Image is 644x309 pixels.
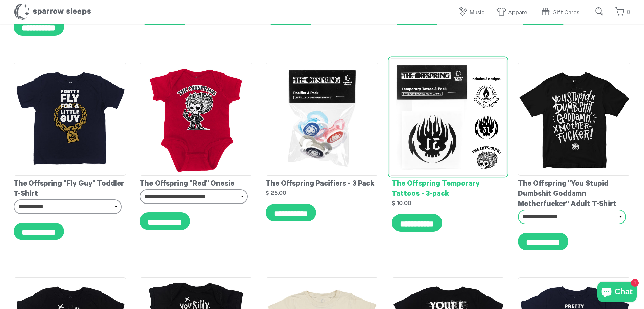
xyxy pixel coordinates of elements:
img: TheOffspring-SkullGuy-Onesie_grande.jpg [140,63,252,176]
input: Submit [593,5,606,18]
strong: $ 25.00 [266,190,286,196]
div: The Offspring Pacifiers - 3 Pack [266,176,378,189]
a: Apparel [496,5,532,20]
img: TheOffspring-YouStupid-AdultT-shirt_grande.jpg [518,63,630,176]
div: The Offspring "You Stupid Dumbshit Goddamn Motherfucker" Adult T-Shirt [518,176,630,210]
div: The Offspring "Fly Guy" Toddler T-Shirt [14,176,126,199]
h1: Sparrow Sleeps [14,3,91,20]
inbox-online-store-chat: Shopify online store chat [595,282,639,304]
div: The Offspring Temporary Tattoos - 3-pack [392,176,504,199]
img: TheOffspring-PrettyFly-ToddlerT-shirt_grande.jpg [14,63,126,176]
a: 0 [615,5,630,20]
img: TheOffspring-TemporaryTattoo3-Pack_Details_grande.jpg [389,58,506,176]
div: The Offspring "Red" Onesie [140,176,252,189]
img: TheOffspring-Pacifier3-Pack_grande.jpg [266,63,378,176]
strong: $ 10.00 [392,200,411,206]
a: Gift Cards [541,5,583,20]
a: Music [458,5,488,20]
